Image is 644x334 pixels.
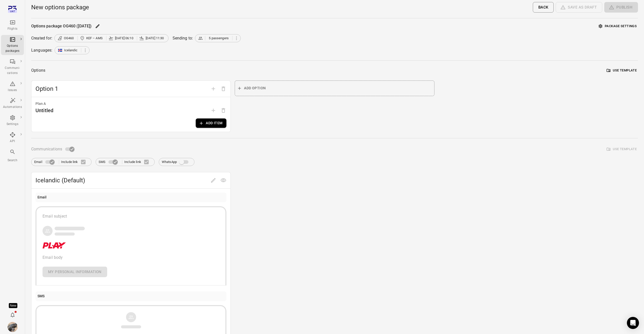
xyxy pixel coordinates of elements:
[196,118,226,128] button: Add item
[37,294,45,299] div: SMS
[31,35,52,41] div: Created for:
[162,157,191,167] label: WhatsApp integration not set up. Contact Plan3 to enable this feature
[1,79,24,94] a: Issues
[3,105,22,110] div: Automations
[35,85,208,93] span: Option 1
[3,158,22,163] div: Search
[3,122,22,127] div: Settings
[627,317,639,329] div: Open Intercom Messenger
[209,36,229,41] span: 5 passengers
[99,157,120,167] label: SMS
[3,88,22,93] div: Issues
[6,320,20,334] button: Daníel Benediktsson
[64,36,74,41] span: OG460
[597,22,638,30] button: Package settings
[8,310,18,320] button: Notifications
[35,176,208,184] span: Icelandic (Default)
[218,86,228,91] span: Delete option
[3,139,22,144] div: API
[3,66,22,76] div: Communi-cations
[208,86,218,91] span: Add option
[94,22,101,30] button: Edit
[1,57,24,77] a: Communi-cations
[35,101,226,107] div: Plan A
[31,47,53,53] div: Languages:
[1,96,24,111] a: Automations
[37,195,47,200] div: Email
[146,36,164,41] span: [DATE] 11:30
[31,3,89,11] h1: New options package
[61,157,89,167] label: Include link
[31,146,62,153] span: Communications
[115,36,133,41] span: [DATE] 06:10
[1,113,24,128] a: Settings
[208,178,218,182] span: Edit
[173,35,193,41] div: Sending to:
[195,34,241,42] div: 5 passengers
[208,108,218,113] span: Add plan
[3,26,22,31] div: Flights
[9,303,17,308] div: Tooltip anchor
[55,46,90,54] div: Icelandic
[1,147,24,164] button: Search
[64,48,77,53] span: Icelandic
[86,36,103,41] span: KEF – AMS
[606,67,638,74] button: Use template
[1,130,24,145] a: API
[1,18,24,33] a: Flights
[218,178,228,182] span: Preview
[31,67,45,74] div: Options
[3,44,22,54] div: Options packages
[35,106,53,114] div: Untitled
[533,2,554,13] button: Back
[34,157,57,167] label: Email
[124,157,152,167] label: Include link
[31,23,92,29] div: Options package OG460 ([DATE])
[1,35,24,55] a: Options packages
[218,108,228,113] span: Options need to have at least one plan
[8,322,18,332] img: images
